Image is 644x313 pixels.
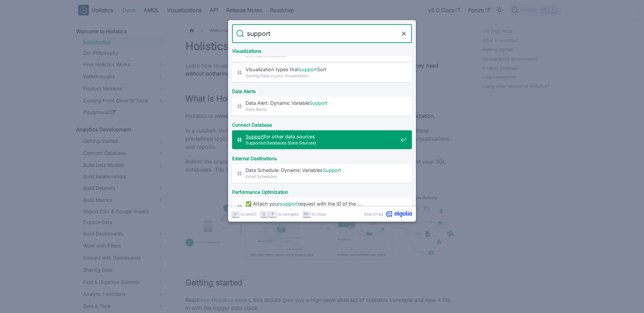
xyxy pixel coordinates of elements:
span: to select [240,211,257,217]
a: Supportfor other data sources​Supported Databases (Data Sources) [232,130,412,149]
span: ✅ Attach your request with the ID of the … [246,200,398,207]
button: Clear the query [400,30,408,38]
span: to close [312,211,326,217]
svg: Algolia [386,211,412,217]
span: to navigate [278,211,299,217]
a: Data Schedule: Dynamic VariablesSupport​Email Schedules [232,164,412,183]
mark: Support [323,167,341,173]
div: External Destinations [231,150,413,164]
mark: Support [309,100,328,106]
svg: Escape key [304,212,309,217]
a: ✅ Attach yoursupportrequest with the ID of the …How to report slow-running jobs [232,197,412,216]
span: Data Schedule: Dynamic Variables ​ [246,167,398,173]
div: Connect Database [231,117,413,130]
span: Data Alerts [246,106,398,113]
span: for other data sources​ [246,133,398,140]
span: Data Alert: Dynamic Variable ​ [246,100,398,106]
span: Visualization types that Sort​ [246,66,398,73]
div: Visualizations [231,43,413,56]
a: Visualization types thatsupportSort​Sorting Data in your Visualization [232,63,412,82]
a: Data Alert: Dynamic VariableSupport​Data Alerts [232,97,412,116]
mark: support [299,66,317,72]
div: Data Alerts [231,83,413,97]
svg: Enter key [233,212,238,217]
span: Supported Databases (Data Sources) [246,140,398,146]
a: Search byAlgolia [364,211,412,217]
svg: Arrow up [270,212,275,217]
span: Search by [364,211,383,217]
div: Performance Optimization [231,184,413,197]
input: Search docs [244,24,400,43]
mark: support [280,201,298,207]
span: Email Schedules [246,173,398,180]
svg: Arrow down [262,212,267,217]
mark: Support [246,134,264,139]
span: Sorting Data in your Visualization [246,73,398,79]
